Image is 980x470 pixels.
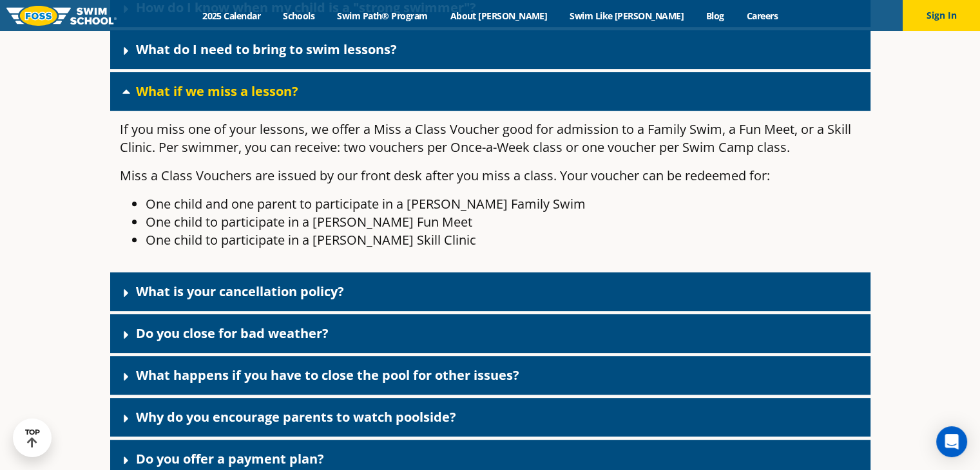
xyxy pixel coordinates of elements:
[25,428,40,448] div: TOP
[136,450,324,467] a: Do you offer a payment plan?
[136,283,344,300] a: What is your cancellation policy?
[735,10,789,22] a: Careers
[110,314,870,353] div: Do you close for bad weather?
[191,10,272,22] a: 2025 Calendar
[136,366,519,384] a: What happens if you have to close the pool for other issues?
[439,10,559,22] a: About [PERSON_NAME]
[146,213,861,231] li: One child to participate in a [PERSON_NAME] Fun Meet
[136,408,456,426] a: Why do you encourage parents to watch poolside?
[146,195,861,213] li: One child and one parent to participate in a [PERSON_NAME] Family Swim
[326,10,439,22] a: Swim Path® Program
[110,272,870,311] div: What is your cancellation policy?
[110,111,870,269] div: What if we miss a lesson?
[272,10,326,22] a: Schools
[120,120,861,156] p: If you miss one of your lessons, we offer a Miss a Class Voucher good for admission to a Family S...
[110,72,870,111] div: What if we miss a lesson?
[6,6,117,26] img: FOSS Swim School Logo
[936,426,967,457] div: Open Intercom Messenger
[695,10,735,22] a: Blog
[136,41,397,58] a: What do I need to bring to swim lessons?
[110,30,870,69] div: What do I need to bring to swim lessons?
[110,356,870,395] div: What happens if you have to close the pool for other issues?
[136,82,298,100] a: What if we miss a lesson?
[120,167,861,185] p: Miss a Class Vouchers are issued by our front desk after you miss a class. Your voucher can be re...
[559,10,695,22] a: Swim Like [PERSON_NAME]
[110,398,870,437] div: Why do you encourage parents to watch poolside?
[136,324,329,342] a: Do you close for bad weather?
[146,231,861,249] li: One child to participate in a [PERSON_NAME] Skill Clinic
